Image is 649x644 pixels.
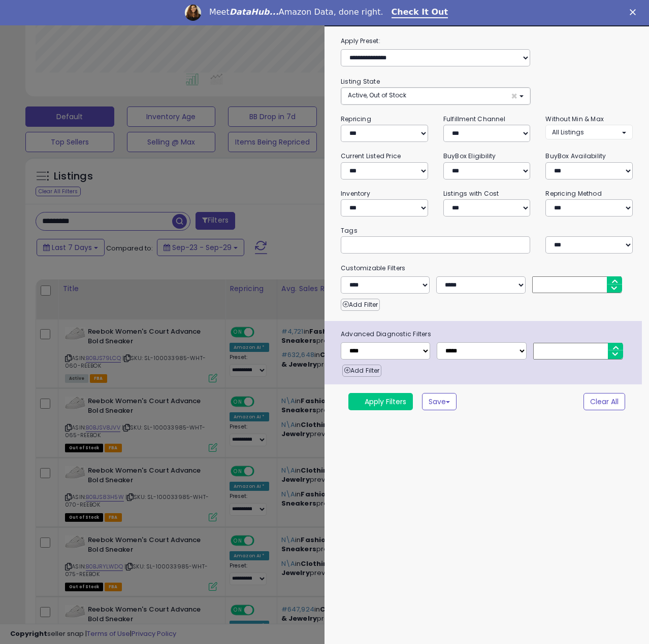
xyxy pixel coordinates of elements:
[333,263,640,274] small: Customizable Filters
[341,152,401,160] small: Current Listed Price
[342,365,381,377] button: Add Filter
[341,115,371,123] small: Repricing
[422,393,457,410] button: Save
[583,393,625,410] button: Clear All
[511,91,517,101] span: ×
[230,7,279,17] i: DataHub...
[333,329,642,340] span: Advanced Diagnostic Filters
[545,189,602,198] small: Repricing Method
[185,5,201,21] img: Profile image for Georgie
[545,115,604,123] small: Without Min & Max
[341,189,370,198] small: Inventory
[392,7,448,18] a: Check It Out
[333,35,640,47] label: Apply Preset:
[545,125,633,139] button: All Listings
[348,91,406,99] span: Active, Out of Stock
[341,88,530,104] button: Active, Out of Stock ×
[443,115,505,123] small: Fulfillment Channel
[341,77,380,86] small: Listing State
[443,152,496,160] small: BuyBox Eligibility
[630,9,640,15] div: Close
[209,7,383,17] div: Meet Amazon Data, done right.
[341,299,380,311] button: Add Filter
[545,152,606,160] small: BuyBox Availability
[333,225,640,236] small: Tags
[443,189,499,198] small: Listings with Cost
[348,393,413,410] button: Apply Filters
[552,128,584,136] span: All Listings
